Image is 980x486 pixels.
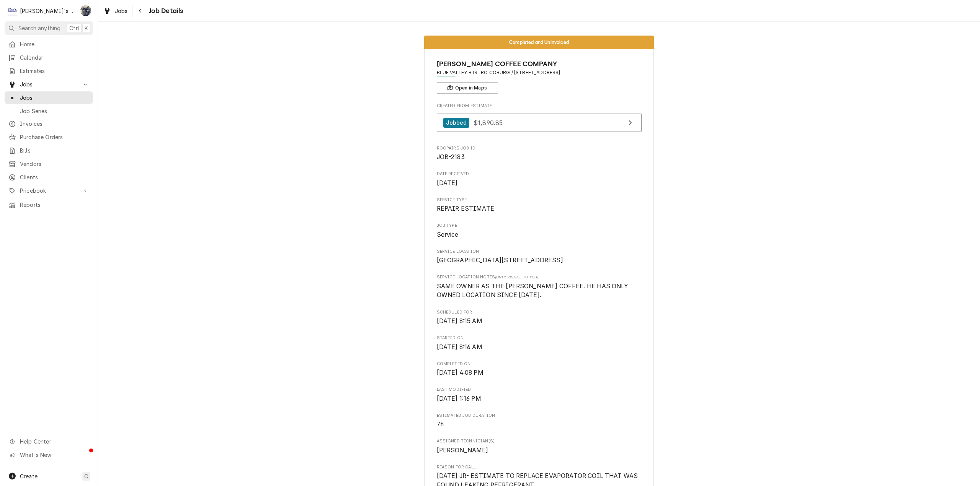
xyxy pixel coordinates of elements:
span: Jobs [20,94,89,102]
span: Date Received [437,171,642,177]
div: Estimated Job Duration [437,413,642,429]
span: Scheduled For [437,309,642,315]
span: Jobs [115,7,128,15]
span: [DATE] 8:15 AM [437,317,482,325]
div: Assigned Technician(s) [437,438,642,455]
span: Service Location Notes [437,274,642,280]
a: Vendors [5,158,93,170]
span: [GEOGRAPHIC_DATA][STREET_ADDRESS] [437,257,563,264]
span: Created From Estimate [437,103,642,109]
div: Sarah Bendele's Avatar [80,5,91,16]
div: Job Type [437,223,642,239]
a: Jobs [100,5,131,17]
span: Service [437,231,459,238]
div: [PERSON_NAME]'s Refrigeration [20,7,76,15]
span: K [85,24,88,32]
span: Assigned Technician(s) [437,446,642,455]
button: Open in Maps [437,82,498,94]
a: Go to Jobs [5,78,93,91]
div: Scheduled For [437,309,642,326]
span: Started On [437,335,642,341]
span: Pricebook [20,187,78,195]
span: Completed and Uninvoiced [509,40,569,45]
div: Started On [437,335,642,351]
span: [DATE] 4:08 PM [437,369,483,376]
span: Scheduled For [437,317,642,326]
a: Reports [5,198,93,211]
span: SAME OWNER AS THE [PERSON_NAME] COFFEE. HE HAS ONLY OWNED LOCATION SINCE [DATE]. [437,283,630,299]
span: Last Modified [437,394,642,403]
span: Calendar [20,54,89,62]
span: Help Center [20,437,88,445]
span: Service Type [437,197,642,203]
span: Invoices [20,120,89,128]
a: Home [5,38,93,50]
span: Create [20,473,38,479]
span: Estimated Job Duration [437,413,642,419]
div: Service Type [437,197,642,213]
span: Home [20,40,89,48]
span: Service Location [437,256,642,265]
a: Go to Help Center [5,435,93,448]
button: Navigate back [134,5,147,17]
span: Address [437,69,642,76]
span: Estimated Job Duration [437,420,642,429]
a: Job Series [5,105,93,117]
a: Invoices [5,117,93,130]
span: Date Received [437,179,642,188]
span: What's New [20,451,88,459]
span: Clients [20,173,89,181]
span: 7h [437,421,444,428]
div: Clay's Refrigeration's Avatar [7,5,18,16]
span: Search anything [18,24,60,32]
a: Go to What's New [5,449,93,461]
span: Job Type [437,223,642,229]
div: C [7,5,18,16]
a: View Estimate [437,114,642,132]
span: [object Object] [437,282,642,300]
span: Started On [437,343,642,352]
span: Job Series [20,107,89,115]
span: Vendors [20,160,89,168]
span: [PERSON_NAME] [437,447,488,454]
div: Created From Estimate [437,103,642,136]
div: Service Location [437,249,642,265]
div: Status [424,36,654,49]
span: Purchase Orders [20,133,89,141]
span: Jobs [20,80,78,88]
span: Job Details [147,6,183,16]
span: REPAIR ESTIMATE [437,205,494,212]
span: [DATE] 1:16 PM [437,395,481,402]
span: Service Type [437,204,642,213]
div: SB [80,5,91,16]
span: Reason For Call [437,464,642,470]
span: [DATE] 8:16 AM [437,343,482,351]
div: Jobbed [443,118,470,128]
span: JOB-2183 [437,153,465,161]
a: Jobs [5,91,93,104]
a: Bills [5,144,93,157]
button: Search anythingCtrlK [5,21,93,35]
a: Clients [5,171,93,184]
span: Reports [20,201,89,209]
span: Job Type [437,230,642,239]
div: Last Modified [437,387,642,403]
div: Client Information [437,59,642,94]
span: Bills [20,146,89,154]
a: Purchase Orders [5,131,93,143]
a: Estimates [5,65,93,77]
span: Completed On [437,368,642,377]
div: Completed On [437,361,642,377]
span: [DATE] [437,179,458,187]
div: Roopairs Job ID [437,145,642,162]
div: Date Received [437,171,642,187]
span: Last Modified [437,387,642,393]
span: C [84,472,88,480]
span: $1,890.85 [474,119,503,126]
span: Ctrl [69,24,79,32]
a: Calendar [5,51,93,64]
span: Name [437,59,642,69]
span: Assigned Technician(s) [437,438,642,444]
span: Roopairs Job ID [437,145,642,151]
span: (Only Visible to You) [495,275,538,279]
